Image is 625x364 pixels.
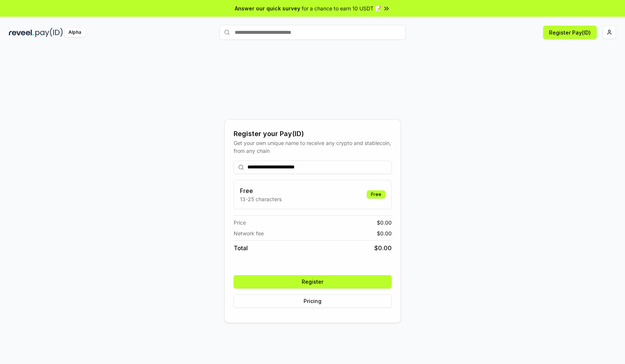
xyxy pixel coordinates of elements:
span: Total [234,244,248,252]
div: Free [367,190,385,199]
button: Register [234,275,392,289]
div: Alpha [64,28,85,37]
img: reveel_dark [9,28,34,37]
span: Network fee [234,229,264,237]
button: Register Pay(ID) [543,26,597,39]
span: Answer our quick survey [235,4,300,12]
h3: Free [240,186,282,195]
span: for a chance to earn 10 USDT 📝 [302,4,381,12]
span: $ 0.00 [377,229,392,237]
span: $ 0.00 [374,244,392,252]
img: pay_id [35,28,63,37]
button: Pricing [234,294,392,308]
span: $ 0.00 [377,219,392,226]
div: Register your Pay(ID) [234,129,392,139]
span: Price [234,219,246,226]
div: Get your own unique name to receive any crypto and stablecoin, from any chain [234,139,392,155]
p: 13-25 characters [240,195,282,203]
